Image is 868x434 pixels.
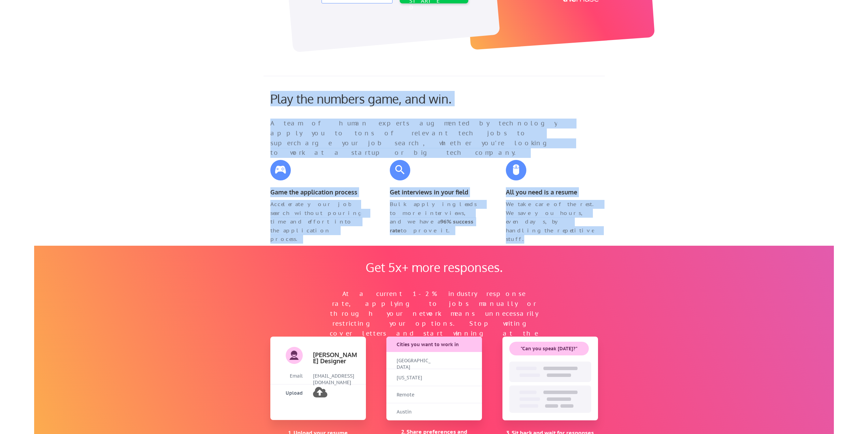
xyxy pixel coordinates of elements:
div: Get interviews in your field [390,187,482,197]
div: Remote [397,392,431,398]
div: At a current 1-2% industry response rate, applying to jobs manually or through your network means... [328,289,540,348]
div: [EMAIL_ADDRESS][DOMAIN_NAME] [313,373,359,386]
div: Game the application process [270,187,362,197]
div: [US_STATE] [397,375,431,381]
div: We take care of the rest. We save you hours, even days, by handling the repetitive stuff. [506,200,598,244]
div: Accelerate your job search without pouring time and effort into the application process. [270,200,362,244]
div: Bulk applying leads to more interviews, and we have a to prove it. [390,200,482,235]
div: "Can you speak [DATE]?" [509,345,589,352]
div: [GEOGRAPHIC_DATA] [397,357,431,371]
strong: 96% success rate [390,218,475,234]
div: Austin [397,409,431,416]
div: Cities you want to work in [397,341,473,348]
div: All you need is a resume [506,187,598,197]
div: Get 5x+ more responses. [359,260,509,274]
div: A team of human experts augmented by technology apply you to tons of relevant tech jobs to superc... [270,119,571,158]
div: Upload [270,390,303,397]
div: Email [270,373,303,380]
div: Play the numbers game, and win. [270,91,482,106]
div: [PERSON_NAME] Designer [313,352,357,364]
